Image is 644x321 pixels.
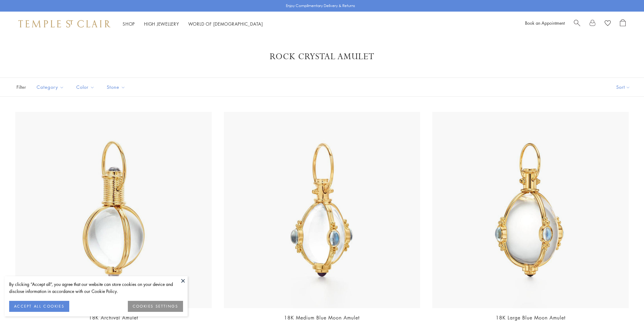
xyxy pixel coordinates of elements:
[525,20,565,26] a: Book an Appointment
[123,21,135,27] a: ShopShop
[620,19,626,28] a: Open Shopping Bag
[72,80,99,94] button: Color
[9,301,69,312] button: ACCEPT ALL COOKIES
[128,301,183,312] button: COOKIES SETTINGS
[32,80,69,94] button: Category
[9,281,183,295] div: By clicking “Accept all”, you agree that our website can store cookies on your device and disclos...
[15,112,212,308] img: 18K Archival Amulet
[432,112,629,308] img: P54801-E18BM
[34,83,69,91] span: Category
[18,20,110,27] img: Temple St. Clair
[605,19,611,28] a: View Wishlist
[574,19,580,28] a: Search
[123,20,263,28] nav: Main navigation
[73,83,99,91] span: Color
[286,3,355,9] p: Enjoy Complimentary Delivery & Returns
[613,292,638,315] iframe: Gorgias live chat messenger
[224,112,420,308] img: P54801-E18BM
[188,21,263,27] a: World of [DEMOGRAPHIC_DATA]World of [DEMOGRAPHIC_DATA]
[89,314,138,321] a: 18K Archival Amulet
[102,80,130,94] button: Stone
[496,314,566,321] a: 18K Large Blue Moon Amulet
[104,83,130,91] span: Stone
[284,314,360,321] a: 18K Medium Blue Moon Amulet
[24,51,620,62] h1: Rock Crystal Amulet
[144,21,179,27] a: High JewelleryHigh Jewellery
[603,78,644,96] button: Show sort by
